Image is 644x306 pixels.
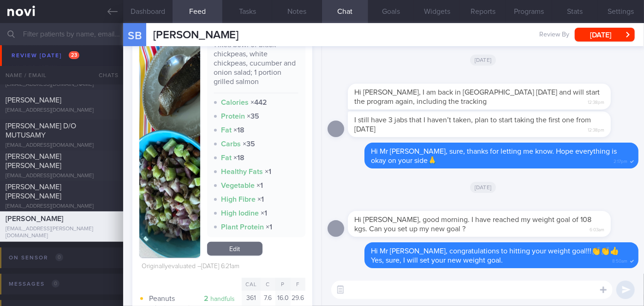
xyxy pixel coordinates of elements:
[575,28,635,42] button: [DATE]
[221,154,232,162] strong: Fat
[221,196,256,203] strong: High Fibre
[261,210,268,217] strong: × 1
[204,295,209,302] strong: 2
[247,113,260,120] strong: × 35
[257,182,263,189] strong: × 1
[221,126,232,134] strong: Fat
[291,278,305,291] div: F
[153,30,239,41] span: [PERSON_NAME]
[6,153,61,169] span: [PERSON_NAME] [PERSON_NAME]
[242,278,261,291] div: Cal
[6,96,61,104] span: [PERSON_NAME]
[214,40,298,93] div: 1 ikea bowl of black chickpeas, white chickpeas, cucumber and onion salad; 1 portion grilled salmon
[149,294,242,303] div: Peanuts
[265,168,272,175] strong: × 1
[614,156,627,165] span: 2:17pm
[470,54,496,66] span: [DATE]
[6,61,61,78] span: [PERSON_NAME] [PERSON_NAME]
[55,253,63,261] span: 0
[612,256,627,264] span: 8:50am
[221,210,259,217] strong: High Iodine
[210,296,235,302] small: handfuls
[221,182,255,189] strong: Vegetable
[139,35,200,258] img: 1 ikea bowl of black chickpeas, white chickpeas, cucumber and onion salad; 1 portion grilled salmon
[6,183,61,200] span: [PERSON_NAME] [PERSON_NAME]
[6,142,118,149] div: [EMAIL_ADDRESS][DOMAIN_NAME]
[539,31,569,39] span: Review By
[207,242,262,256] a: Edit
[6,107,118,114] div: [EMAIL_ADDRESS][DOMAIN_NAME]
[354,89,600,105] span: Hi [PERSON_NAME], I am back in [GEOGRAPHIC_DATA] [DATE] and will start the program again, includi...
[6,252,66,264] div: On sensor
[243,140,256,148] strong: × 35
[354,116,591,133] span: I still have 3 jabs that I haven’t taken, plan to start taking the first one from [DATE]
[221,113,245,120] strong: Protein
[221,140,241,148] strong: Carbs
[258,196,264,203] strong: × 1
[142,263,240,271] div: Originally evaluated – [DATE] 6:21am
[6,278,62,290] div: Messages
[590,224,604,233] span: 6:03am
[261,278,275,291] div: C
[588,125,604,133] span: 12:38pm
[266,223,273,231] strong: × 1
[371,148,617,164] span: Hi Mr [PERSON_NAME], sure, thanks for letting me know. Hope everything is okay on your side🙏
[251,99,268,106] strong: × 442
[234,126,245,134] strong: × 18
[52,280,60,288] span: 0
[234,154,245,162] strong: × 18
[6,43,118,57] div: [PERSON_NAME][EMAIL_ADDRESS][DOMAIN_NAME]
[6,203,118,210] div: [EMAIL_ADDRESS][DOMAIN_NAME]
[221,223,264,231] strong: Plant Protein
[6,122,76,139] span: [PERSON_NAME] D/O MUTUSAMY
[6,81,118,88] div: [EMAIL_ADDRESS][DOMAIN_NAME]
[117,18,152,53] div: SB
[6,215,63,222] span: [PERSON_NAME]
[354,216,591,233] span: Hi [PERSON_NAME], good morning. I have reached my weight goal of 108 kgs. Can you set up my new g...
[470,182,496,193] span: [DATE]
[371,247,619,264] span: Hi Mr [PERSON_NAME], congratulations to hitting your weight goal!!!👏👏👍Yes, sure, I will set your ...
[6,173,118,180] div: [EMAIL_ADDRESS][DOMAIN_NAME]
[6,226,118,240] div: [EMAIL_ADDRESS][PERSON_NAME][DOMAIN_NAME]
[221,99,249,106] strong: Calories
[588,97,604,106] span: 12:38pm
[275,278,290,291] div: P
[221,168,263,175] strong: Healthy Fats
